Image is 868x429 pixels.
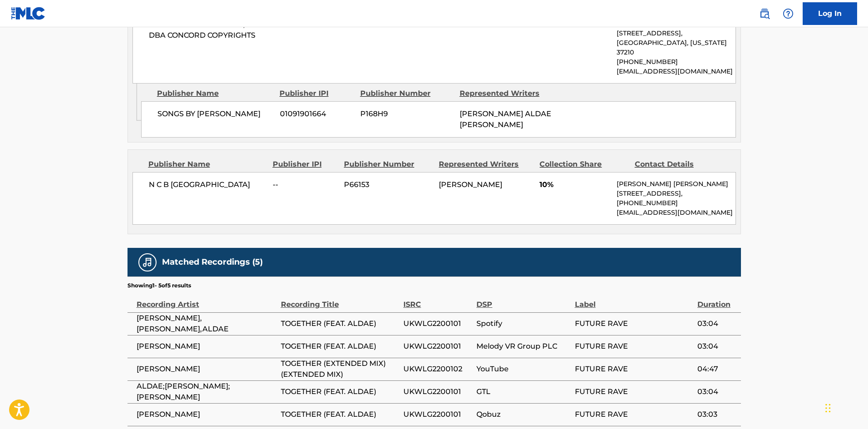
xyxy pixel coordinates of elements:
[617,57,735,67] p: [PHONE_NUMBER]
[149,19,266,41] span: CONCORD MUSIC GROUP, INC. DBA CONCORD COPYRIGHTS
[403,364,472,375] span: UKWLG2200102
[779,5,797,23] div: Help
[697,318,736,329] span: 03:04
[476,409,570,420] span: Qobuz
[697,364,736,375] span: 04:47
[617,208,735,217] p: [EMAIL_ADDRESS][DOMAIN_NAME]
[273,179,337,190] span: --
[11,7,46,20] img: MLC Logo
[162,257,263,267] h5: Matched Recordings (5)
[137,313,276,335] span: [PERSON_NAME],[PERSON_NAME],ALDAE
[617,29,735,38] p: [STREET_ADDRESS],
[575,341,693,352] span: FUTURE RAVE
[281,409,399,420] span: TOGETHER (FEAT. ALDAE)
[137,290,276,310] div: Recording Artist
[575,290,693,310] div: Label
[128,281,191,290] p: Showing 1 - 5 of 5 results
[575,364,693,375] span: FUTURE RAVE
[759,8,770,19] img: search
[823,385,868,429] iframe: Chat Widget
[157,108,273,119] span: SONGS BY [PERSON_NAME]
[476,290,570,310] div: DSP
[281,341,399,352] span: TOGETHER (FEAT. ALDAE)
[803,2,857,25] a: Log In
[281,290,399,310] div: Recording Title
[142,257,153,268] img: Matched Recordings
[137,364,276,375] span: [PERSON_NAME]
[575,386,693,397] span: FUTURE RAVE
[273,159,337,170] div: Publisher IPI
[825,394,831,422] div: Drag
[617,38,735,57] p: [GEOGRAPHIC_DATA], [US_STATE] 37210
[439,180,502,189] span: [PERSON_NAME]
[617,67,735,76] p: [EMAIL_ADDRESS][DOMAIN_NAME]
[617,198,735,208] p: [PHONE_NUMBER]
[403,290,472,310] div: ISRC
[539,159,628,170] div: Collection Share
[148,159,266,170] div: Publisher Name
[137,341,276,352] span: [PERSON_NAME]
[403,409,472,420] span: UKWLG2200101
[403,341,472,352] span: UKWLG2200101
[635,159,723,170] div: Contact Details
[697,386,736,397] span: 03:04
[344,159,432,170] div: Publisher Number
[281,318,399,329] span: TOGETHER (FEAT. ALDAE)
[697,341,736,352] span: 03:04
[476,364,570,375] span: YouTube
[617,189,735,198] p: [STREET_ADDRESS],
[403,386,472,397] span: UKWLG2200101
[575,318,693,329] span: FUTURE RAVE
[697,409,736,420] span: 03:03
[280,108,353,119] span: 01091901664
[280,88,353,99] div: Publisher IPI
[697,290,736,310] div: Duration
[460,109,551,129] span: [PERSON_NAME] ALDAE [PERSON_NAME]
[360,108,453,119] span: P168H9
[460,88,552,99] div: Represented Writers
[137,381,276,403] span: ALDAE;[PERSON_NAME];[PERSON_NAME]
[476,318,570,329] span: Spotify
[617,179,735,189] p: [PERSON_NAME] [PERSON_NAME]
[344,179,432,190] span: P66153
[157,88,273,99] div: Publisher Name
[476,386,570,397] span: GTL
[281,358,399,380] span: TOGETHER (EXTENDED MIX) (EXTENDED MIX)
[755,5,774,23] a: Public Search
[137,409,276,420] span: [PERSON_NAME]
[539,179,610,190] span: 10%
[575,409,693,420] span: FUTURE RAVE
[149,179,266,190] span: N C B [GEOGRAPHIC_DATA]
[439,159,533,170] div: Represented Writers
[403,318,472,329] span: UKWLG2200101
[476,341,570,352] span: Melody VR Group PLC
[360,88,453,99] div: Publisher Number
[783,8,794,19] img: help
[281,386,399,397] span: TOGETHER (FEAT. ALDAE)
